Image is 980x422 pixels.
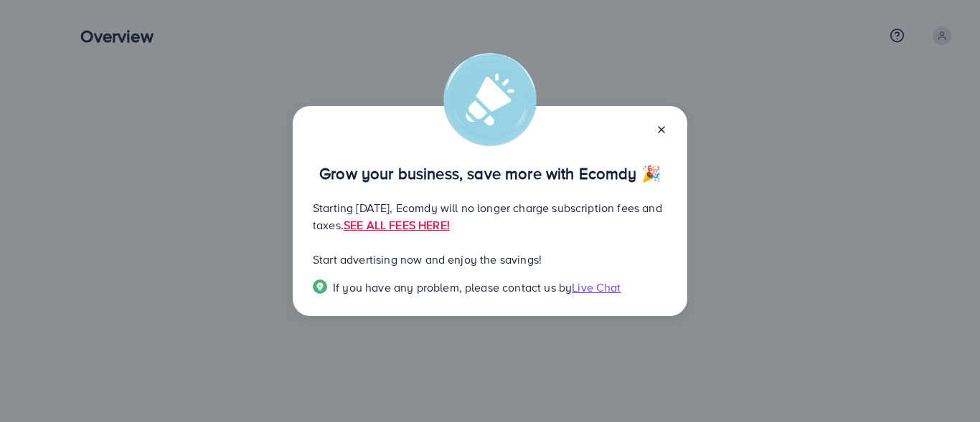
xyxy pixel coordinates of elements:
p: Starting [DATE], Ecomdy will no longer charge subscription fees and taxes. [313,199,667,234]
img: alert [443,53,537,146]
span: Live Chat [572,279,621,295]
p: Start advertising now and enjoy the savings! [313,251,667,268]
p: Grow your business, save more with Ecomdy 🎉 [313,165,667,182]
a: SEE ALL FEES HERE! [344,217,450,233]
span: If you have any problem, please contact us by [333,279,572,295]
img: Popup guide [313,279,327,294]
